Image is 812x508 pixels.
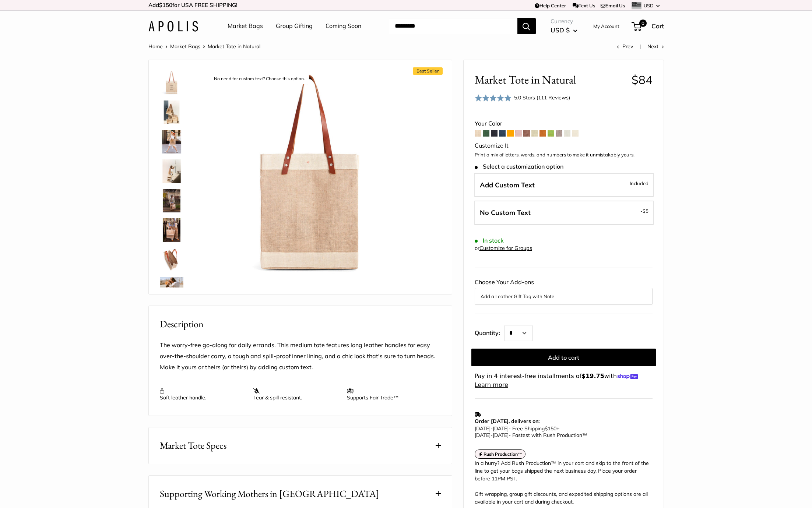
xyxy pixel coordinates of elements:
[158,158,185,184] a: description_Effortless style that elevates every moment
[158,276,185,302] a: Market Tote in Natural
[639,20,646,27] span: 0
[545,425,556,432] span: $150
[471,349,656,366] button: Add to cart
[644,3,654,8] span: USD
[475,432,587,438] span: - Fastest with Rush Production™
[160,218,183,242] img: Market Tote in Natural
[647,43,664,50] a: Next
[475,163,563,170] span: Select a customization option
[475,323,505,341] label: Quantity:
[474,201,654,225] label: Leave Blank
[593,22,619,31] a: My Account
[158,217,185,243] a: Market Tote in Natural
[475,140,653,151] div: Customize It
[475,277,653,305] div: Choose Your Add-ons
[149,427,452,464] button: Market Tote Specs
[158,128,185,155] a: Market Tote in Natural
[640,207,648,215] span: -
[475,418,539,424] strong: Order [DATE], delivers on:
[160,438,226,453] span: Market Tote Specs
[475,425,649,438] p: - Free Shipping +
[160,340,441,373] p: The worry-free go-along for daily errands. This medium tote features long leather handles for eas...
[160,317,441,331] h2: Description
[347,388,433,401] p: Supports Fair Trade™
[479,245,532,251] a: Customize for Groups
[517,18,536,34] button: Search
[160,100,183,124] img: description_The Original Market bag in its 4 native styles
[158,99,185,126] a: description_The Original Market bag in its 4 native styles
[475,118,653,129] div: Your Color
[160,388,246,401] p: Soft leather handle.
[475,237,504,244] span: In stock
[484,451,522,457] strong: Rush Production™
[160,277,183,301] img: Market Tote in Natural
[491,425,493,432] span: -
[601,3,625,8] a: Email Us
[475,432,491,438] span: [DATE]
[160,487,379,501] span: Supporting Working Mothers in [GEOGRAPHIC_DATA]
[617,43,633,50] a: Prev
[551,26,570,34] span: USD $
[651,22,664,30] span: Cart
[276,21,313,32] a: Group Gifting
[159,1,172,8] span: $150
[480,208,531,217] span: No Custom Text
[148,43,163,50] a: Home
[480,181,535,189] span: Add Custom Text
[170,43,200,50] a: Market Bags
[160,159,183,183] img: description_Effortless style that elevates every moment
[632,20,664,32] a: 0 Cart
[158,187,185,214] a: Market Tote in Natural
[413,67,443,75] span: Best Seller
[475,92,570,103] div: 5.0 Stars (111 Reviews)
[481,292,647,301] button: Add a Leather Gift Tag with Note
[148,42,260,51] nav: Breadcrumb
[551,16,577,27] span: Currency
[208,43,260,50] span: Market Tote in Natural
[253,388,340,401] p: Tear & spill resistant.
[160,189,183,212] img: Market Tote in Natural
[158,70,185,96] a: description_Make it yours with custom printed text.
[491,432,493,438] span: -
[158,246,185,273] a: description_Water resistant inner liner.
[475,459,653,506] div: In a hurry? Add Rush Production™ in your cart and skip to the front of the line to get your bags ...
[475,425,491,432] span: [DATE]
[632,73,653,87] span: $84
[160,248,183,271] img: description_Water resistant inner liner.
[493,425,509,432] span: [DATE]
[475,73,626,87] span: Market Tote in Natural
[210,74,309,84] div: No need for custom text? Choose this option.
[475,151,653,159] p: Print a mix of letters, words, and numbers to make it unmistakably yours.
[475,243,532,253] div: or
[148,21,198,32] img: Apolis
[493,432,509,438] span: [DATE]
[228,21,263,32] a: Market Bags
[207,71,411,274] img: description_No need for custom text? Choose this option.
[630,179,648,188] span: Included
[535,3,566,8] a: Help Center
[551,24,577,36] button: USD $
[160,71,183,95] img: description_Make it yours with custom printed text.
[573,3,595,8] a: Text Us
[514,94,570,102] div: 5.0 Stars (111 Reviews)
[643,208,648,214] span: $5
[389,18,517,34] input: Search...
[326,21,361,32] a: Coming Soon
[160,130,183,154] img: Market Tote in Natural
[474,173,654,197] label: Add Custom Text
